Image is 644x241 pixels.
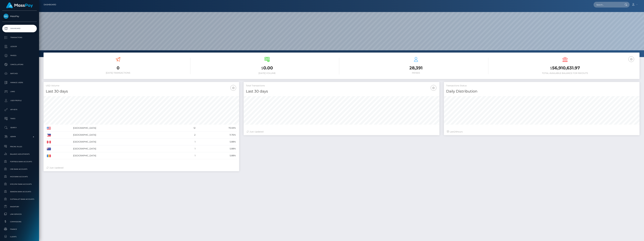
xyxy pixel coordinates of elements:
[2,115,37,122] a: Taxes
[3,160,36,163] span: Fortress Bank Accounts
[247,130,436,133] div: Just Updated
[179,138,197,145] td: 1
[2,106,37,113] a: API Keys
[2,15,37,18] span: MassPay
[3,175,36,178] span: MCB Bank Accounts
[46,72,190,74] h6: [DATE] Transactions
[594,2,622,8] input: Search...
[72,138,179,145] td: [GEOGRAPHIC_DATA]
[3,212,36,216] span: Link Services
[2,25,37,32] a: Dashboard
[3,182,36,186] span: MyEUPay Bank Accounts
[2,34,37,41] a: Transactions
[47,134,51,136] img: PH.png
[446,89,637,94] h4: Daily Distribution
[2,218,37,225] a: Commissions
[197,152,237,159] td: 5.88%
[3,14,9,19] img: MassPay
[3,145,36,148] span: Pricing Rules
[2,133,37,140] a: Admin
[454,130,457,133] span: 24
[47,141,51,143] img: CA.png
[72,152,179,159] td: [GEOGRAPHIC_DATA]
[3,62,36,67] p: Cancellations
[446,84,637,87] h5: Transactions Status
[246,84,437,87] h5: Total Transactions
[46,84,237,87] h5: USD Volume
[195,72,339,74] h6: [DATE] Volume
[2,151,37,157] a: Balance Adjustments
[2,88,37,95] a: Links
[3,116,36,121] p: Taxes
[47,155,51,157] img: RO.png
[2,143,37,150] a: Pricing Rules
[2,181,37,187] a: MyEUPay Bank Accounts
[44,2,56,8] a: Dashboard
[3,167,36,171] span: CRB Bank Accounts
[2,43,37,50] a: Ledger
[197,132,237,138] td: 11.76%
[2,166,37,172] a: CRB Bank Accounts
[72,145,179,152] td: [GEOGRAPHIC_DATA]
[2,124,37,131] a: Search
[2,158,37,165] a: Fortress Bank Accounts
[3,205,36,208] span: Inventory
[2,70,37,77] a: Batches
[3,80,36,85] p: Manage Users
[3,152,36,156] span: Balance Adjustments
[550,66,552,70] small: $
[197,138,237,145] td: 5.88%
[3,125,36,130] p: Search
[344,65,488,71] h3: 28,391
[344,72,488,74] h6: Payees
[3,44,36,49] p: Ledger
[46,65,190,71] h3: 0
[2,97,37,104] a: User Profile
[2,52,37,59] a: Payees
[3,235,36,238] span: Clients
[3,35,36,40] p: Transactions
[261,66,263,70] small: $
[197,145,237,152] td: 5.88%
[2,61,37,68] a: Cancellations
[3,71,36,76] p: Batches
[2,211,37,217] a: Link Services
[3,197,36,201] span: JustWallet Bank Accounts
[493,72,637,74] h6: Total Available Balance for Payouts
[447,130,636,133] div: Last hours
[72,125,179,132] td: [GEOGRAPHIC_DATA]
[179,125,197,132] td: 12
[3,98,36,103] p: User Profile
[47,148,51,150] img: AU.png
[179,152,197,159] td: 1
[3,220,36,223] span: Commissions
[3,26,36,31] p: Dashboard
[2,233,37,240] a: Clients
[197,125,237,132] td: 70.59%
[3,134,36,139] p: Admin
[2,203,37,210] a: Inventory
[2,79,37,86] a: Manage Users
[2,188,37,195] a: Ibanera Bank Accounts
[46,89,237,94] h4: Last 30 days
[3,89,36,94] p: Links
[195,65,339,71] h3: 0.00
[3,107,36,112] p: API Keys
[2,196,37,202] a: JustWallet Bank Accounts
[2,226,37,232] a: Finance
[179,145,197,152] td: 1
[2,173,37,180] a: MCB Bank Accounts
[6,2,33,8] img: MassPay Logo
[179,132,197,138] td: 2
[3,190,36,193] span: Ibanera Bank Accounts
[47,127,51,130] img: US.png
[47,166,236,169] div: Just Updated
[3,53,36,58] p: Payees
[493,65,637,71] h3: 56,910,631.97
[3,227,36,231] span: Finance
[246,89,437,94] h4: Last 30 days
[72,132,179,138] td: [GEOGRAPHIC_DATA]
